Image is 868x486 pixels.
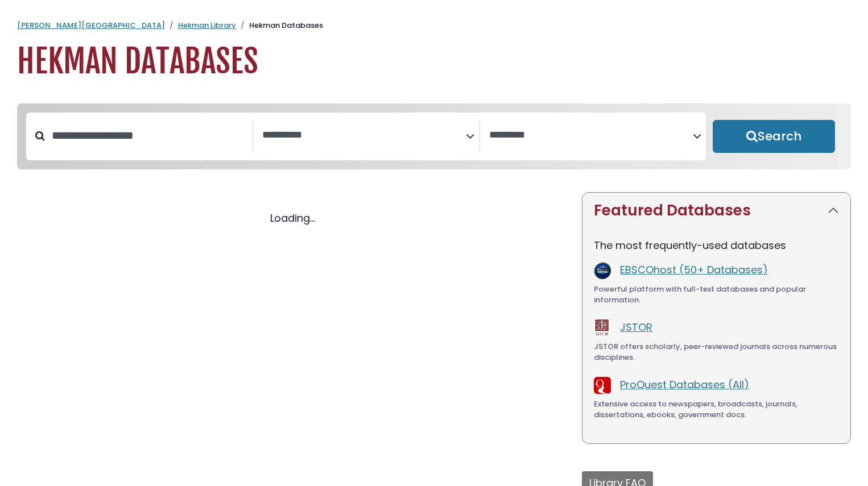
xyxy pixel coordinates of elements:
[713,120,835,153] button: Submit for Search Results
[594,238,839,253] p: The most frequently-used databases
[262,130,466,142] textarea: Search
[582,193,850,229] button: Featured Databases
[620,263,768,277] a: EBSCOhost (50+ Databases)
[17,20,851,31] nav: breadcrumb
[17,103,851,169] nav: Search filters
[489,130,693,142] textarea: Search
[17,20,165,31] a: [PERSON_NAME][GEOGRAPHIC_DATA]
[594,341,839,363] div: JSTOR offers scholarly, peer-reviewed journals across numerous disciplines.
[178,20,236,31] a: Hekman Library
[17,43,851,81] h1: Hekman Databases
[45,126,252,145] input: Search database by title or keyword
[236,20,323,31] li: Hekman Databases
[594,284,839,306] div: Powerful platform with full-text databases and popular information.
[620,320,652,334] a: JSTOR
[17,210,568,226] div: Loading...
[620,377,749,392] a: ProQuest Databases (All)
[594,398,839,421] div: Extensive access to newspapers, broadcasts, journals, dissertations, ebooks, government docs.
